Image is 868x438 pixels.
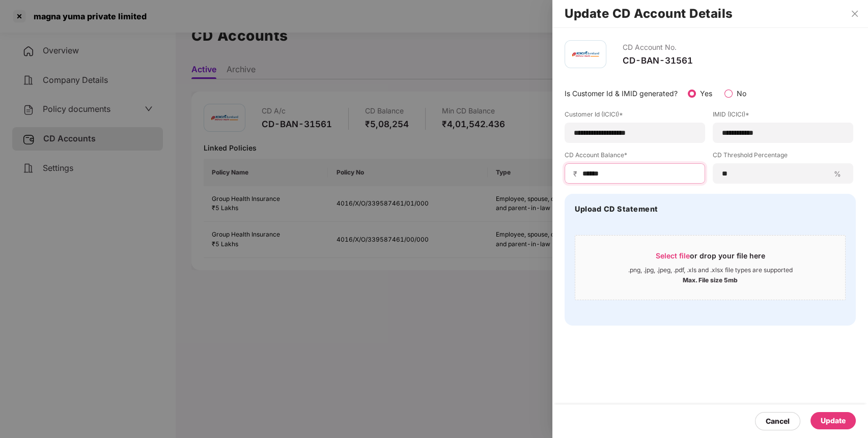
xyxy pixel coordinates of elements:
[737,89,746,98] label: No
[713,110,853,123] label: IMID (ICICI)*
[565,8,856,19] h2: Update CD Account Details
[821,415,846,426] div: Update
[623,55,693,66] div: CD-BAN-31561
[573,169,581,179] span: ₹
[570,49,601,60] img: icici.png
[683,274,738,284] div: Max. File size 5mb
[713,151,853,163] label: CD Threshold Percentage
[565,151,705,163] label: CD Account Balance*
[766,416,790,427] div: Cancel
[830,169,845,179] span: %
[656,251,765,266] div: or drop your file here
[700,89,712,98] label: Yes
[623,40,693,55] div: CD Account No.
[851,10,859,18] span: close
[565,88,678,99] p: Is Customer Id & IMID generated?
[565,110,705,123] label: Customer Id (ICICI)*
[656,251,690,260] span: Select file
[575,204,658,214] h4: Upload CD Statement
[848,9,862,18] button: Close
[628,266,793,274] div: .png, .jpg, .jpeg, .pdf, .xls and .xlsx file types are supported
[575,243,845,292] span: Select fileor drop your file here.png, .jpg, .jpeg, .pdf, .xls and .xlsx file types are supported...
